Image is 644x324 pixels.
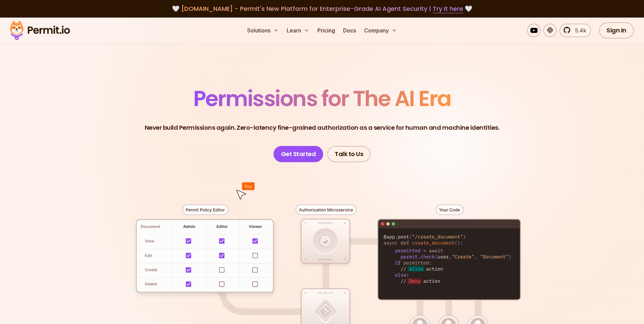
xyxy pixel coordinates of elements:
a: Talk to Us [327,146,371,162]
span: Permissions for The AI Era [193,83,451,114]
button: Solutions [244,24,281,37]
button: Company [361,24,400,37]
a: Docs [340,24,359,37]
img: Permit logo [7,19,73,42]
div: 🤍 🤍 [16,4,628,14]
a: Try it here [433,4,463,13]
a: Pricing [315,24,338,37]
a: 5.4k [559,24,591,37]
button: Learn [284,24,312,37]
span: [DOMAIN_NAME] - Permit's New Platform for Enterprise-Grade AI Agent Security | [181,4,463,13]
span: 5.4k [571,26,586,34]
p: Never build Permissions again. Zero-latency fine-grained authorization as a service for human and... [145,123,500,132]
a: Sign In [599,22,634,39]
a: Get Started [273,146,324,162]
